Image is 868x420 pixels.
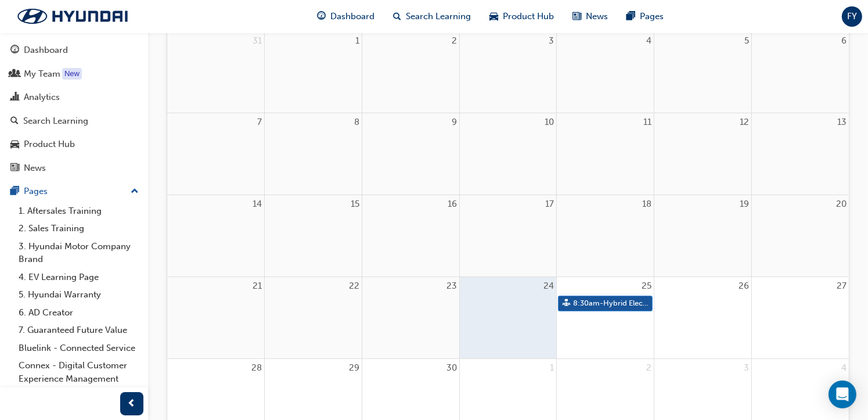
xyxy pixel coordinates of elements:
td: September 20, 2025 [751,195,849,277]
a: 1. Aftersales Training [14,202,143,220]
a: September 12, 2025 [737,113,751,131]
a: September 21, 2025 [250,277,264,295]
span: search-icon [10,116,19,127]
td: September 21, 2025 [167,277,265,358]
div: Pages [24,185,48,198]
img: Trak [6,4,139,28]
td: September 11, 2025 [557,113,654,195]
a: Dashboard [5,40,143,61]
td: September 8, 2025 [265,113,362,195]
a: October 3, 2025 [741,359,751,377]
a: 4. EV Learning Page [14,268,143,286]
div: Search Learning [23,114,88,128]
a: News [5,157,143,179]
a: September 4, 2025 [644,32,654,50]
a: Bluelink - Connected Service [14,339,143,357]
div: News [24,161,46,175]
a: search-iconSearch Learning [384,5,481,28]
td: September 12, 2025 [654,113,752,195]
a: 7. Guaranteed Future Value [14,321,143,339]
span: news-icon [573,9,582,24]
span: search-icon [394,9,402,24]
span: car-icon [490,9,499,24]
a: My Team [5,63,143,85]
a: September 13, 2025 [835,113,849,131]
span: Product Hub [503,10,554,23]
td: September 27, 2025 [751,277,849,358]
td: September 19, 2025 [654,195,752,277]
td: September 15, 2025 [265,195,362,277]
span: pages-icon [10,186,19,197]
a: September 24, 2025 [541,277,556,295]
div: Open Intercom Messenger [829,380,856,408]
a: Product Hub [5,134,143,155]
a: September 22, 2025 [347,277,362,295]
span: sessionType_FACE_TO_FACE-icon [563,296,570,311]
a: September 9, 2025 [449,113,459,131]
span: Pages [640,10,664,23]
span: people-icon [10,69,19,80]
span: chart-icon [10,92,19,103]
a: September 25, 2025 [639,277,654,295]
a: September 30, 2025 [444,359,459,377]
td: September 13, 2025 [751,113,849,195]
a: September 16, 2025 [445,195,459,213]
div: Tooltip anchor [62,68,82,80]
span: news-icon [10,163,19,174]
a: September 28, 2025 [249,359,264,377]
td: September 24, 2025 [459,277,557,358]
button: Pages [5,181,143,202]
td: September 2, 2025 [362,32,459,113]
td: September 18, 2025 [557,195,654,277]
span: News [586,10,608,23]
a: September 10, 2025 [542,113,556,131]
a: September 3, 2025 [546,32,556,50]
span: Search Learning [406,10,471,23]
a: October 2, 2025 [644,359,654,377]
span: FY [847,10,857,23]
a: September 14, 2025 [250,195,264,213]
td: September 1, 2025 [265,32,362,113]
a: September 27, 2025 [834,277,849,295]
a: September 26, 2025 [736,277,751,295]
td: September 25, 2025 [557,277,654,358]
td: September 16, 2025 [362,195,459,277]
a: October 4, 2025 [839,359,849,377]
a: September 6, 2025 [839,32,849,50]
a: September 19, 2025 [737,195,751,213]
a: 6. AD Creator [14,304,143,322]
div: Analytics [24,91,60,104]
a: September 20, 2025 [834,195,849,213]
td: September 26, 2025 [654,277,752,358]
a: August 31, 2025 [250,32,264,50]
td: September 7, 2025 [167,113,265,195]
span: pages-icon [627,9,636,24]
a: pages-iconPages [618,5,673,28]
a: September 15, 2025 [348,195,362,213]
span: 8:30am - Hybrid Electric Vehicle (HEV) Technical Training [572,296,650,311]
td: August 31, 2025 [167,32,265,113]
a: September 2, 2025 [449,32,459,50]
a: September 7, 2025 [255,113,264,131]
a: Connex - Digital Customer Experience Management [14,357,143,387]
td: September 14, 2025 [167,195,265,277]
button: DashboardMy TeamAnalyticsSearch LearningProduct HubNews [5,37,143,181]
td: September 3, 2025 [459,32,557,113]
a: 3. Hyundai Motor Company Brand [14,238,143,268]
a: September 11, 2025 [641,113,654,131]
a: September 17, 2025 [543,195,556,213]
td: September 17, 2025 [459,195,557,277]
span: up-icon [131,184,139,199]
a: September 5, 2025 [742,32,751,50]
a: 2. Sales Training [14,220,143,238]
div: My Team [24,67,60,81]
a: September 8, 2025 [352,113,362,131]
div: Dashboard [24,44,68,57]
a: guage-iconDashboard [308,5,384,28]
a: 5. Hyundai Warranty [14,286,143,304]
td: September 9, 2025 [362,113,459,195]
span: guage-icon [318,9,326,24]
a: Analytics [5,87,143,108]
span: prev-icon [128,397,136,411]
